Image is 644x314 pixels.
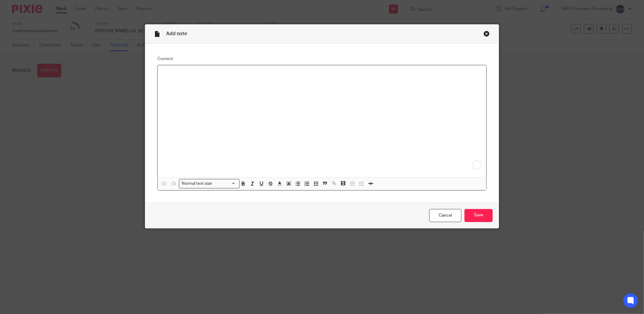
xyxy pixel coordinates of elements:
div: Close this dialog window [484,31,490,37]
input: Search for option [214,181,236,187]
span: Add note [166,31,187,36]
div: To enrich screen reader interactions, please activate Accessibility in Grammarly extension settings [158,65,486,177]
label: Content [157,56,487,62]
input: Save [465,209,493,222]
a: Cancel [429,209,461,222]
span: Normal text size [180,181,213,187]
div: Search for option [179,179,240,188]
